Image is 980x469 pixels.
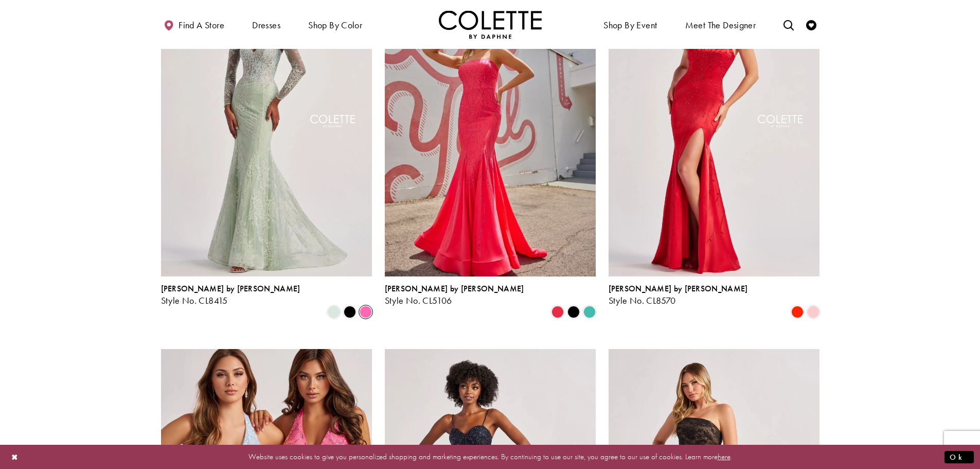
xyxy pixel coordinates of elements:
[385,284,524,306] div: Colette by Daphne Style No. CL5106
[328,306,340,318] i: Light Sage
[385,283,524,294] span: [PERSON_NAME] by [PERSON_NAME]
[603,20,657,30] span: Shop By Event
[6,448,24,466] button: Close Dialog
[344,306,356,318] i: Black
[439,10,542,39] img: Colette by Daphne
[945,450,974,463] button: Submit Dialog
[161,283,300,294] span: [PERSON_NAME] by [PERSON_NAME]
[439,10,542,39] a: Visit Home Page
[252,20,280,30] span: Dresses
[683,10,759,39] a: Meet the designer
[161,294,228,306] span: Style No. CL8415
[179,20,224,30] span: Find a store
[601,10,660,39] span: Shop By Event
[306,10,365,39] span: Shop by color
[791,306,804,318] i: Scarlet
[609,294,676,306] span: Style No. CL8570
[804,10,819,39] a: Check Wishlist
[781,10,796,39] a: Toggle search
[685,20,756,30] span: Meet the designer
[161,10,227,39] a: Find a store
[360,306,372,318] i: Pink
[807,306,819,318] i: Ice Pink
[609,284,748,306] div: Colette by Daphne Style No. CL8570
[583,306,596,318] i: Turquoise
[308,20,362,30] span: Shop by color
[385,294,452,306] span: Style No. CL5106
[74,450,906,464] p: Website uses cookies to give you personalized shopping and marketing experiences. By continuing t...
[161,284,300,306] div: Colette by Daphne Style No. CL8415
[551,306,564,318] i: Strawberry
[718,451,730,462] a: here
[567,306,580,318] i: Black
[250,10,283,39] span: Dresses
[609,283,748,294] span: [PERSON_NAME] by [PERSON_NAME]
